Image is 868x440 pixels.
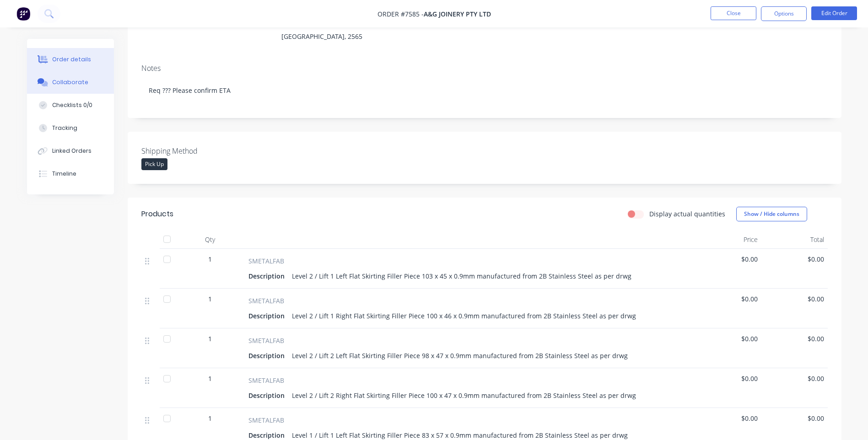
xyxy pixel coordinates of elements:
span: $0.00 [765,254,824,264]
div: Checklists 0/0 [52,101,92,109]
div: Collaborate [52,78,88,86]
div: Description [248,309,288,322]
label: Display actual quantities [649,209,725,219]
div: Price [695,231,761,249]
div: Level 2 / Lift 1 Left Flat Skirting Filler Piece 103 x 45 x 0.9mm manufactured from 2B Stainless ... [288,269,635,283]
div: [GEOGRAPHIC_DATA], [GEOGRAPHIC_DATA], 2565 [281,17,407,43]
button: Collaborate [27,71,114,94]
span: $0.00 [699,294,758,304]
div: Level 2 / Lift 2 Left Flat Skirting Filler Piece 98 x 47 x 0.9mm manufactured from 2B Stainless S... [288,349,631,362]
span: 1 [208,294,212,304]
span: $0.00 [699,254,758,264]
div: Total [761,231,828,249]
span: $0.00 [765,374,824,383]
button: Checklists 0/0 [27,94,114,117]
button: Options [761,6,807,21]
div: Req ??? Please confirm ETA [141,76,828,104]
button: Edit Order [811,6,857,20]
div: Order details [52,55,91,64]
span: $0.00 [765,294,824,304]
button: Show / Hide columns [736,207,807,221]
span: SMETALFAB [248,296,284,306]
span: A&G Joinery Pty Ltd [424,10,491,18]
span: SMETALFAB [248,336,284,345]
span: $0.00 [699,374,758,383]
button: Order details [27,48,114,71]
div: Notes [141,64,828,73]
span: $0.00 [765,413,824,423]
div: Description [248,389,288,402]
div: Level 2 / Lift 2 Right Flat Skirting Filler Piece 100 x 47 x 0.9mm manufactured from 2B Stainless... [288,389,640,402]
div: Description [248,349,288,362]
div: Level 2 / Lift 1 Right Flat Skirting Filler Piece 100 x 46 x 0.9mm manufactured from 2B Stainless... [288,309,640,322]
div: Qty [183,231,237,249]
span: SMETALFAB [248,256,284,266]
div: Pick Up [141,158,167,170]
span: SMETALFAB [248,376,284,385]
button: Linked Orders [27,140,114,162]
label: Shipping Method [141,145,256,156]
span: $0.00 [765,334,824,343]
span: 1 [208,413,212,423]
span: 1 [208,334,212,343]
span: 1 [208,374,212,383]
button: Timeline [27,162,114,185]
span: Order #7585 - [377,10,424,18]
div: Tracking [52,124,77,132]
span: $0.00 [699,413,758,423]
span: 1 [208,254,212,264]
img: Factory [16,7,30,21]
span: SMETALFAB [248,415,284,425]
button: Close [711,6,756,20]
span: $0.00 [699,334,758,343]
div: Description [248,269,288,283]
button: Tracking [27,117,114,140]
div: Timeline [52,170,76,178]
div: Linked Orders [52,147,92,155]
div: Products [141,209,173,220]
